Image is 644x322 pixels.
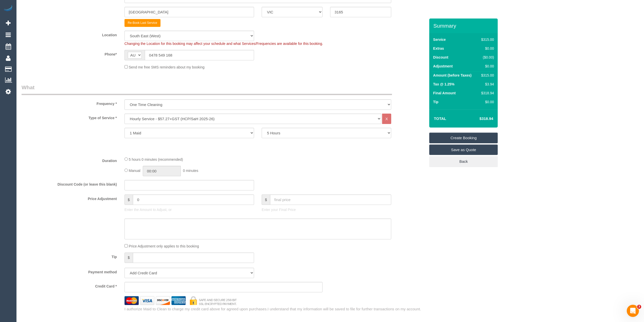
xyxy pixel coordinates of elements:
[270,194,391,205] input: final price
[3,5,13,12] img: Automaid Logo
[129,244,199,248] span: Price Adjustment only applies to this booking
[18,268,121,275] label: Payment method
[262,194,270,205] span: $
[18,156,121,163] label: Duration
[429,133,498,143] a: Create Booking
[479,91,494,96] div: $318.94
[433,64,453,69] label: Adjustment
[18,31,121,38] label: Location
[429,156,498,167] a: Back
[479,82,494,87] div: $3.94
[433,82,454,87] label: Tax @ 1.25%
[433,55,448,60] label: Discount
[129,157,183,162] span: 5 hours 0 minutes (recommended)
[22,84,392,95] legend: What
[129,65,205,69] span: Send me free SMS reminders about my booking
[124,207,254,212] p: Enter the Amount to Adjust, or
[18,253,121,259] label: Tip
[479,37,494,42] div: $315.00
[433,99,438,104] label: Tip
[433,37,446,42] label: Service
[479,55,494,60] div: ($0.00)
[18,194,121,201] label: Price Adjustment
[464,117,493,121] h4: $318.94
[183,169,198,173] span: 0 minutes
[433,91,456,96] label: Final Amount
[18,282,121,289] label: Credit Card *
[479,46,494,51] div: $0.00
[124,42,323,46] span: Changing the Location for this booking may affect your schedule and what Services/Frequencies are...
[18,180,121,187] label: Discount Code (or leave this blank)
[145,50,254,60] input: Phone*
[479,73,494,78] div: $315.00
[479,64,494,69] div: $0.00
[18,114,121,120] label: Type of Service *
[637,305,641,309] span: 3
[433,73,471,78] label: Amount (before Taxes)
[627,305,639,317] iframe: Intercom live chat
[124,7,254,17] input: Suburb*
[129,285,318,289] iframe: Secure card payment input frame
[121,306,429,312] div: I authorize Maid to Clean to charge my credit card above for agreed upon purchases.
[129,169,140,173] span: Manual
[330,7,391,17] input: Post Code*
[124,253,133,263] span: $
[124,194,133,205] span: $
[121,296,241,305] img: credit cards
[124,19,160,27] button: Re-Book Last Service
[434,116,446,121] strong: Total
[433,23,495,29] h3: Summary
[433,46,444,51] label: Extras
[262,207,391,212] p: Enter your Final Price
[479,99,494,104] div: $0.00
[429,145,498,155] a: Save as Quote
[18,99,121,106] label: Frequency *
[267,307,421,311] span: I understand that my information will be saved to file for further transactions on my account.
[18,50,121,57] label: Phone*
